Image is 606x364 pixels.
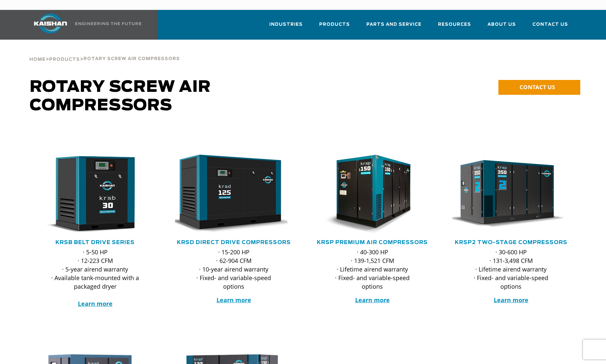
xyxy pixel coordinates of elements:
a: Learn more [494,296,528,304]
a: CONTACT US [498,80,580,95]
a: About Us [488,16,516,38]
p: · 40-300 HP · 139-1,521 CFM · Lifetime airend warranty · Fixed- and variable-speed options [327,248,418,291]
span: Rotary Screw Air Compressors [84,57,180,61]
a: Learn more [78,300,113,308]
a: Parts and Service [366,16,421,38]
a: KRSD Direct Drive Compressors [177,240,291,245]
span: CONTACT US [520,83,555,91]
a: Learn more [217,296,251,304]
a: Home [29,56,46,62]
a: Kaishan USA [26,10,143,40]
span: Industries [269,21,303,28]
a: KRSP2 Two-Stage Compressors [455,240,567,245]
img: krsp150 [309,155,426,234]
a: Learn more [355,296,390,304]
a: Products [49,56,80,62]
a: Products [319,16,350,38]
span: Products [319,21,350,28]
span: Resources [438,21,471,28]
div: krsd125 [175,155,292,234]
div: krsp150 [314,155,431,234]
span: Home [29,57,46,62]
span: Contact Us [532,21,568,28]
div: krsp350 [452,155,570,234]
span: About Us [488,21,516,28]
a: KRSP Premium Air Compressors [317,240,428,245]
img: krsb30 [31,155,149,234]
div: > > [29,40,180,65]
p: · 5-50 HP · 12-223 CFM · 5-year airend warranty · Available tank-mounted with a packaged dryer [50,248,141,308]
p: · 15-200 HP · 62-904 CFM · 10-year airend warranty · Fixed- and variable-speed options [188,248,279,291]
img: kaishan logo [26,14,75,33]
a: KRSB Belt Drive Series [55,240,135,245]
img: Engineering the future [75,22,141,25]
span: Products [49,57,80,62]
a: Industries [269,16,303,38]
span: Rotary Screw Air Compressors [30,79,211,114]
img: krsd125 [170,155,287,234]
span: Parts and Service [366,21,421,28]
div: krsb30 [36,155,154,234]
p: · 30-600 HP · 131-3,498 CFM · Lifetime airend warranty · Fixed- and variable-speed options [465,248,556,291]
a: Resources [438,16,471,38]
img: krsp350 [447,155,565,234]
a: Contact Us [532,16,568,38]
